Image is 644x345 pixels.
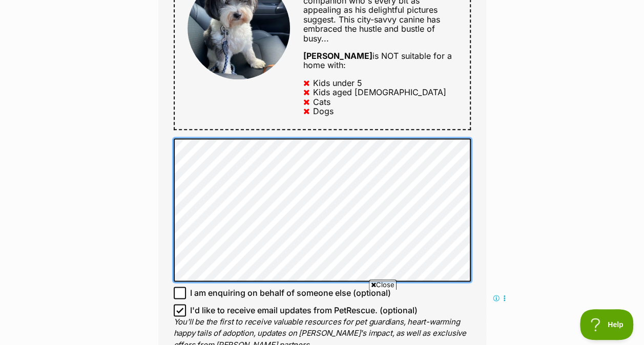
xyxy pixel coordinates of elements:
[313,78,362,88] div: Kids under 5
[313,106,334,116] div: Dogs
[313,88,446,97] div: Kids aged [DEMOGRAPHIC_DATA]
[580,309,634,340] iframe: Help Scout Beacon - Open
[313,97,330,106] div: Cats
[136,294,509,340] iframe: Advertisement
[303,51,456,70] div: is NOT suitable for a home with:
[369,279,397,290] span: Close
[303,51,372,61] strong: [PERSON_NAME]
[190,287,391,299] span: I am enquiring on behalf of someone else (optional)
